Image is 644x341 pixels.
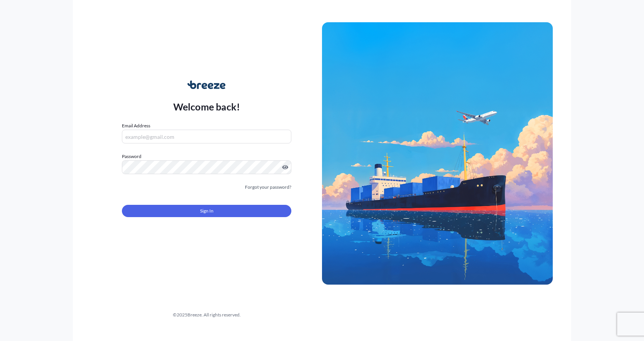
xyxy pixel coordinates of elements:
[173,100,240,113] p: Welcome back!
[322,22,553,285] img: Ship illustration
[122,130,291,143] input: example@gmail.com
[122,153,291,160] label: Password
[200,207,214,215] span: Sign In
[122,122,150,130] label: Email Address
[91,311,322,319] div: © 2025 Breeze. All rights reserved.
[122,205,291,217] button: Sign In
[282,164,288,170] button: Show password
[245,183,291,191] a: Forgot your password?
